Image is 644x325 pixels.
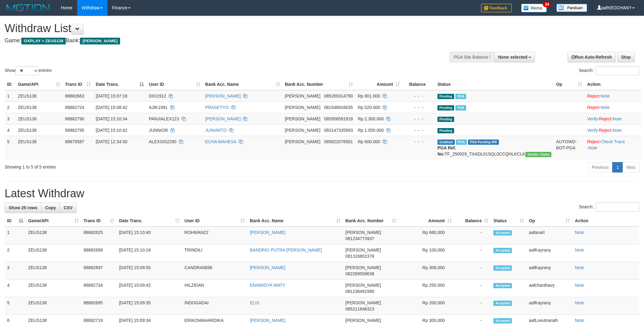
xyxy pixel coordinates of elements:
span: [PERSON_NAME] [345,283,381,288]
span: [DATE] 15:08:42 [96,105,127,110]
a: Reject [599,116,612,121]
a: Copy [41,202,60,213]
a: Previous [588,162,613,173]
a: Note [575,283,584,288]
span: Accepted [493,318,512,323]
td: - [454,280,491,297]
th: Amount: activate to sort column ascending [355,79,402,90]
span: Pending [437,128,454,133]
img: MOTION_logo.png [5,3,52,12]
td: [DATE] 15:10:40 [117,227,182,244]
div: PGA Site Balance / [450,52,494,62]
span: CSV [64,205,73,210]
span: Accepted [493,301,512,306]
td: ZEUS138 [15,102,63,113]
td: - [454,227,491,244]
span: [PERSON_NAME] [285,128,320,133]
img: Button%20Memo.svg [521,4,547,12]
td: 88882695 [81,297,117,315]
img: panduan.png [556,4,587,12]
th: ID: activate to sort column descending [5,215,26,227]
span: OXPLAY > ZEUS138 [21,38,66,44]
td: [DATE] 15:10:19 [117,244,182,262]
td: 88882625 [81,227,117,244]
a: Reject [587,94,600,98]
b: PGA Ref. No: [437,145,456,156]
span: Copy 085822076561 to clipboard [324,139,353,144]
span: Marked by aafanarl [455,94,466,99]
td: CANDRA0698 [182,262,247,280]
th: Date Trans.: activate to sort column ascending [117,215,182,227]
td: · · [585,124,642,136]
button: None selected [494,52,535,62]
span: Copy 081236491990 to clipboard [345,289,374,294]
span: 88882795 [65,128,84,133]
td: aafKayrany [526,262,572,280]
span: [PERSON_NAME] [345,265,381,270]
a: Show 25 rows [5,202,41,213]
label: Show entries [5,66,52,75]
td: 3 [5,113,15,124]
td: 88882734 [81,280,117,297]
span: Grabbed [437,140,455,145]
th: Status: activate to sort column ascending [491,215,526,227]
th: Op: activate to sort column ascending [526,215,572,227]
td: 4 [5,280,26,297]
a: Note [588,145,598,150]
a: Reject [599,128,612,133]
input: Search: [596,66,639,75]
td: TF_250929_TXADL01SQL0CCQHLKCLK [435,136,554,160]
td: ROHMAN22 [182,227,247,244]
span: None selected [498,55,528,60]
span: [PERSON_NAME] [285,116,320,121]
td: ZEUS138 [26,244,81,262]
th: Action [572,215,639,227]
span: [PERSON_NAME] [80,38,120,44]
a: Note [600,94,610,98]
span: Copy 082269558638 to clipboard [345,271,374,276]
th: Amount: activate to sort column ascending [399,215,454,227]
span: PGA Pending [468,140,499,145]
div: - - - [405,116,433,122]
span: 34 [543,2,551,7]
td: ZEUS138 [26,297,81,315]
div: - - - [405,127,433,133]
a: JUNIARTO [205,128,227,133]
td: aafKayrany [526,297,572,315]
td: ZEUS138 [15,124,63,136]
td: ZEUS138 [15,136,63,160]
th: Bank Acc. Name: activate to sort column ascending [203,79,282,90]
a: BANDRIO PUTRA [PERSON_NAME] [250,248,322,252]
td: Rp 680,000 [399,227,454,244]
span: Rp 520.000 [358,105,380,110]
a: Note [613,128,622,133]
span: [PERSON_NAME] [345,230,381,235]
span: [DATE] 15:10:42 [96,128,127,133]
th: Game/API: activate to sort column ascending [15,79,63,90]
label: Search: [579,202,639,212]
th: Bank Acc. Number: activate to sort column ascending [343,215,399,227]
a: Check Trans [600,139,625,144]
td: AUTOWD-BOT-PGA [554,136,585,160]
td: ZEUS138 [15,90,63,102]
td: aafanarl [526,227,572,244]
span: Copy 081234773937 to clipboard [345,236,374,241]
a: Note [575,318,584,323]
td: - [454,262,491,280]
td: HILZIDAN [182,280,247,297]
a: Verify [587,116,598,121]
span: Copy 085269314790 to clipboard [324,94,353,98]
a: Note [575,230,584,235]
td: · · [585,113,642,124]
a: Note [600,105,610,110]
span: Marked by aafpengsreynich [456,140,467,145]
th: ID [5,79,15,90]
a: [PERSON_NAME] [205,94,241,98]
a: PRASETYO [205,105,229,110]
span: Vendor URL: https://trx31.1velocity.biz [525,152,551,157]
span: Copy [45,205,56,210]
th: Balance: activate to sort column ascending [454,215,491,227]
th: Bank Acc. Name: activate to sort column ascending [247,215,343,227]
td: Rp 250,000 [399,280,454,297]
span: ALEXSIS2290 [149,139,177,144]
